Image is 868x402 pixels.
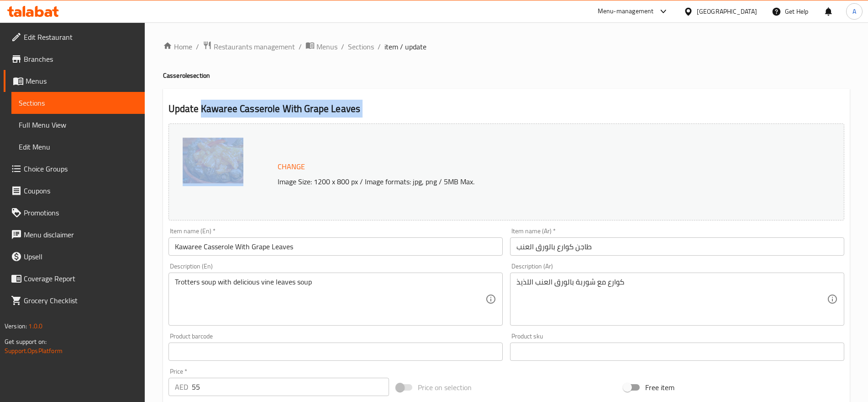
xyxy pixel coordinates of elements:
img: mmw_638003340462411157 [183,138,243,183]
a: Grocery Checklist [4,289,145,311]
span: Promotions [24,207,137,218]
a: Menu disclaimer [4,224,145,246]
span: Price on selection [418,382,472,393]
span: Coupons [24,185,137,196]
input: Enter name En [168,237,503,256]
span: Get support on: [5,336,47,348]
a: Upsell [4,246,145,268]
span: Change [278,160,305,173]
a: Restaurants management [203,41,295,53]
h2: Update Kawaree Casserole With Grape Leaves [168,102,844,116]
a: Menus [4,70,145,92]
span: Sections [19,97,137,108]
textarea: Trotters soup with delicious vine leaves soup [175,278,485,321]
textarea: كوارع مع شوربة بالورق العنب اللذيذ [516,278,827,321]
span: Coverage Report [24,273,137,284]
a: Full Menu View [11,114,145,136]
h4: Casserole section [163,71,850,80]
span: Version: [5,320,27,332]
div: Menu-management [598,6,654,17]
span: Full Menu View [19,119,137,130]
span: A [852,6,856,16]
a: Promotions [4,202,145,224]
span: Menu disclaimer [24,229,137,240]
li: / [378,41,381,52]
span: Upsell [24,251,137,262]
a: Sections [348,41,374,52]
p: Image Size: 1200 x 800 px / Image formats: jpg, png / 5MB Max. [274,176,760,187]
span: Choice Groups [24,163,137,174]
input: Please enter product sku [510,343,844,361]
a: Edit Restaurant [4,26,145,48]
a: Sections [11,92,145,114]
a: Coupons [4,180,145,202]
button: Change [274,157,309,176]
span: Edit Menu [19,141,137,152]
a: Edit Menu [11,136,145,158]
a: Menus [305,41,337,53]
a: Coverage Report [4,268,145,289]
input: Enter name Ar [510,237,844,256]
input: Please enter product barcode [168,343,503,361]
p: AED [175,381,188,392]
span: Free item [645,382,674,393]
span: Edit Restaurant [24,32,137,43]
span: Grocery Checklist [24,295,137,306]
input: Please enter price [192,378,389,396]
span: Menus [26,75,137,86]
span: Menus [316,41,337,52]
a: Support.OpsPlatform [5,345,63,357]
li: / [196,41,199,52]
span: Restaurants management [214,41,295,52]
a: Choice Groups [4,158,145,180]
a: Home [163,41,192,52]
li: / [341,41,344,52]
span: 1.0.0 [28,320,42,332]
li: / [299,41,302,52]
a: Branches [4,48,145,70]
span: item / update [384,41,426,52]
nav: breadcrumb [163,41,850,53]
span: Branches [24,54,137,64]
div: [GEOGRAPHIC_DATA] [697,6,757,16]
